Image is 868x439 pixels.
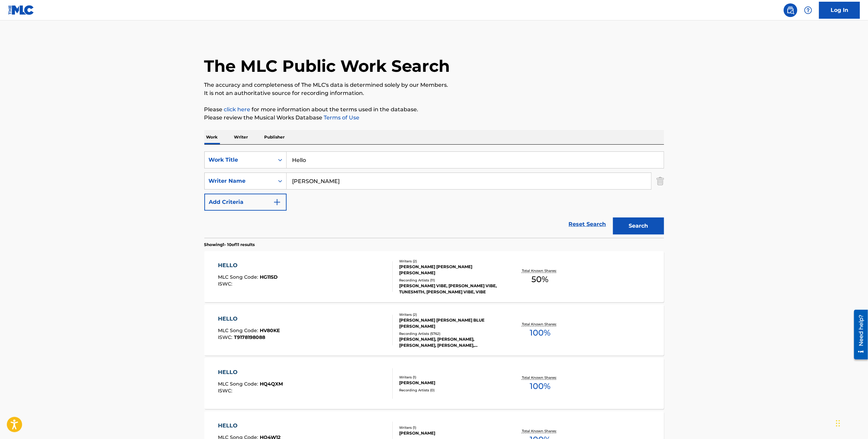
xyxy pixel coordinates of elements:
span: ISWC : [218,334,234,340]
span: 100 % [530,327,550,339]
a: HELLOMLC Song Code:HQ4QXMISWC:Writers (1)[PERSON_NAME]Recording Artists (0)Total Known Shares:100% [204,358,664,409]
div: Recording Artists ( 0 ) [399,388,502,393]
span: ISWC : [218,388,234,394]
form: Search Form [204,151,664,238]
div: [PERSON_NAME] VIBE, [PERSON_NAME] VIBE, TUNESMITH, [PERSON_NAME] VIBE, VIBE [399,283,502,295]
span: 100 % [530,380,550,392]
div: HELLO [218,261,278,270]
img: Delete Criterion [657,173,664,190]
span: MLC Song Code : [218,327,260,334]
span: HG11SD [260,274,278,280]
div: Drag [836,413,840,434]
p: Showing 1 - 10 of 11 results [204,242,255,248]
div: [PERSON_NAME] [PERSON_NAME] [PERSON_NAME] [399,264,502,276]
div: [PERSON_NAME] [399,380,502,386]
div: [PERSON_NAME] [PERSON_NAME] BLUE [PERSON_NAME] [399,317,502,329]
div: [PERSON_NAME], [PERSON_NAME], [PERSON_NAME], [PERSON_NAME], [PERSON_NAME], [PERSON_NAME] [399,336,502,348]
img: MLC Logo [8,5,34,15]
p: The accuracy and completeness of The MLC's data is determined solely by our Members. [204,81,664,89]
div: Help [801,3,815,17]
p: Writer [232,130,250,144]
span: 50 % [531,273,548,286]
a: HELLOMLC Song Code:HV80KEISWC:T9178198088Writers (2)[PERSON_NAME] [PERSON_NAME] BLUE [PERSON_NAME... [204,305,664,356]
p: Total Known Shares: [522,375,558,380]
img: help [804,6,812,14]
div: [PERSON_NAME] [399,430,502,436]
span: T9178198088 [234,334,265,340]
p: Total Known Shares: [522,322,558,327]
a: Public Search [784,3,797,17]
div: Writers ( 2 ) [399,312,502,317]
img: 9d2ae6d4665cec9f34b9.svg [273,198,281,206]
p: Please for more information about the terms used in the database. [204,105,664,114]
div: HELLO [218,315,280,323]
span: HV80KE [260,327,280,334]
div: HELLO [218,368,283,376]
a: click here [224,106,251,113]
span: HQ4QXM [260,381,283,387]
a: Terms of Use [323,114,360,121]
div: Recording Artists ( 11 ) [399,278,502,283]
div: Writer Name [209,177,270,185]
button: Add Criteria [204,194,287,211]
p: Please review the Musical Works Database [204,114,664,122]
a: Reset Search [565,217,610,232]
p: Total Known Shares: [522,428,558,434]
p: It is not an authoritative source for recording information. [204,89,664,97]
div: Writers ( 2 ) [399,259,502,264]
p: Total Known Shares: [522,268,558,273]
span: ISWC : [218,281,234,287]
div: Work Title [209,156,270,164]
div: Writers ( 1 ) [399,425,502,430]
a: Log In [819,2,860,19]
div: HELLO [218,422,280,430]
span: MLC Song Code : [218,274,260,280]
iframe: Resource Center [849,307,868,362]
div: Writers ( 1 ) [399,375,502,380]
p: Publisher [262,130,287,144]
a: HELLOMLC Song Code:HG11SDISWC:Writers (2)[PERSON_NAME] [PERSON_NAME] [PERSON_NAME]Recording Artis... [204,251,664,302]
span: MLC Song Code : [218,381,260,387]
div: Recording Artists ( 5762 ) [399,331,502,336]
p: Work [204,130,220,144]
button: Search [613,217,664,234]
img: search [786,6,795,14]
iframe: Chat Widget [834,406,868,439]
h1: The MLC Public Work Search [204,56,450,76]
